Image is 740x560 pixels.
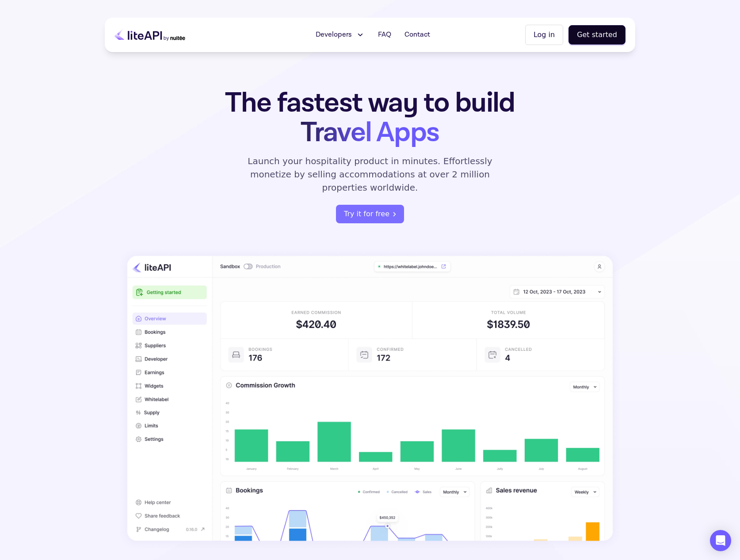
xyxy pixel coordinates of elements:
button: Log in [525,25,563,45]
button: Try it for free [336,205,404,223]
span: FAQ [378,30,391,40]
span: Developers [316,30,352,40]
span: Contact [404,30,430,40]
p: Launch your hospitality product in minutes. Effortlessly monetize by selling accommodations at ov... [237,154,503,194]
a: FAQ [373,26,397,44]
div: Open Intercom Messenger [710,530,731,551]
span: Travel Apps [301,114,439,151]
button: Get started [568,25,626,45]
button: Developers [310,26,370,44]
a: register [336,205,404,223]
img: dashboard illustration [119,248,621,549]
a: Contact [399,26,435,44]
h1: The fastest way to build [197,88,543,147]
